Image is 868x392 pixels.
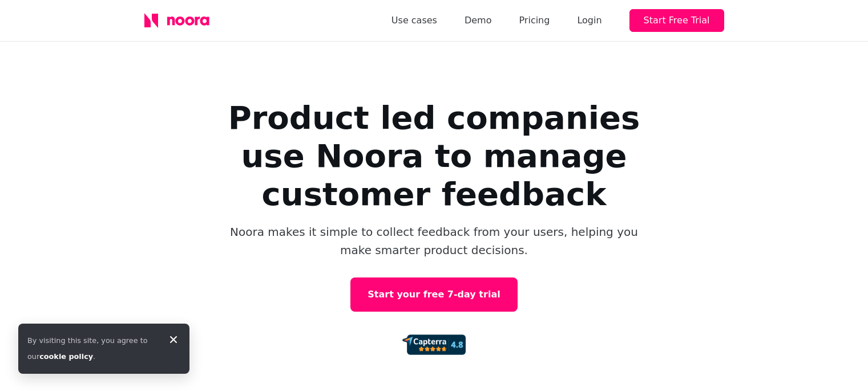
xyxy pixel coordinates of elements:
p: Noora makes it simple to collect feedback from your users, helping you make smarter product decis... [229,223,640,259]
div: Login [577,13,601,28]
a: Pricing [519,13,550,28]
a: Demo [465,13,492,28]
a: cookie policy [39,352,93,361]
button: Start Free Trial [629,9,724,32]
div: By visiting this site, you agree to our . [27,333,158,365]
h1: Product led companies use Noora to manage customer feedback [206,99,663,214]
a: Use cases [391,13,437,28]
img: 92d72d4f0927c2c8b0462b8c7b01ca97.png [402,334,465,355]
a: Start your free 7-day trial [350,277,517,312]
